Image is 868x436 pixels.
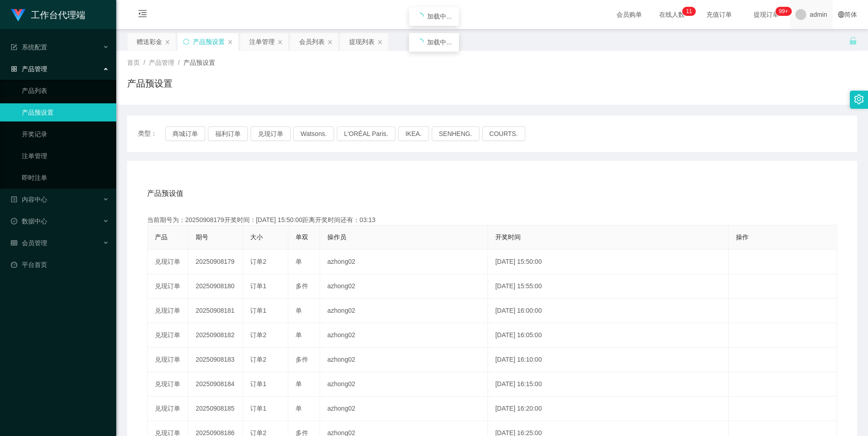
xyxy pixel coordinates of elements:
a: 注单管理 [22,147,109,165]
div: 赠送彩金 [137,33,162,50]
div: 会员列表 [299,33,325,50]
button: 福利订单 [208,126,248,141]
i: 图标: form [11,44,17,50]
td: 20250908182 [188,323,243,348]
i: 图标: unlock [849,37,857,45]
td: azhong02 [320,274,488,299]
span: / [178,59,180,66]
span: / [143,59,145,66]
span: 期号 [196,233,208,241]
div: 当前期号为：20250908179开奖时间：[DATE] 15:50:00距离开奖时间还有：03:13 [147,215,837,225]
span: 充值订单 [702,11,736,18]
i: 图标: close [165,39,170,45]
td: 20250908183 [188,348,243,372]
td: azhong02 [320,323,488,348]
td: 兑现订单 [148,397,188,421]
span: 产品管理 [11,65,47,73]
span: 订单2 [250,331,266,339]
td: azhong02 [320,397,488,421]
span: 产品管理 [149,59,174,66]
i: 图标: setting [854,94,864,104]
td: 20250908181 [188,299,243,323]
td: 兑现订单 [148,372,188,397]
td: 兑现订单 [148,348,188,372]
button: L'ORÉAL Paris. [337,126,395,141]
a: 产品预设置 [22,103,109,121]
i: 图标: close [277,39,283,45]
button: SENHENG. [432,126,479,141]
span: 提现订单 [749,11,784,18]
td: [DATE] 15:50:00 [488,250,729,274]
td: azhong02 [320,348,488,372]
i: 图标: sync [183,39,189,45]
i: icon: loading [416,39,424,46]
i: icon: loading [416,13,424,20]
td: 20250908179 [188,250,243,274]
i: 图标: global [838,11,844,18]
td: 兑现订单 [148,323,188,348]
span: 订单1 [250,282,266,290]
span: 多件 [296,356,308,363]
i: 图标: check-circle-o [11,218,17,224]
td: 20250908184 [188,372,243,397]
td: azhong02 [320,299,488,323]
td: 兑现订单 [148,299,188,323]
span: 大小 [250,233,263,241]
span: 单 [296,258,302,265]
sup: 1111 [775,7,792,16]
span: 开奖时间 [495,233,521,241]
i: 图标: appstore-o [11,66,17,72]
span: 订单1 [250,380,266,388]
a: 图标: dashboard平台首页 [11,256,109,274]
span: 订单1 [250,307,266,314]
div: 注单管理 [249,33,275,50]
i: 图标: close [327,39,333,45]
div: 提现列表 [349,33,375,50]
i: 图标: close [227,39,233,45]
span: 产品 [155,233,168,241]
td: [DATE] 16:00:00 [488,299,729,323]
a: 即时注单 [22,169,109,187]
p: 1 [689,7,692,16]
h1: 产品预设置 [127,77,173,90]
h1: 工作台代理端 [31,0,85,29]
span: 单 [296,405,302,412]
span: 订单2 [250,356,266,363]
span: 内容中心 [11,196,47,203]
span: 产品预设值 [147,188,183,199]
span: 加载中... [427,39,452,46]
button: 兑现订单 [251,126,291,141]
span: 加载中... [427,13,452,20]
td: 兑现订单 [148,274,188,299]
button: 商城订单 [165,126,205,141]
td: 20250908180 [188,274,243,299]
div: 产品预设置 [193,33,225,50]
span: 系统配置 [11,44,47,51]
i: 图标: profile [11,196,17,203]
span: 单 [296,380,302,388]
td: [DATE] 16:05:00 [488,323,729,348]
span: 首页 [127,59,140,66]
td: 20250908185 [188,397,243,421]
i: 图标: close [377,39,383,45]
img: logo.9652507e.png [11,9,25,22]
a: 开奖记录 [22,125,109,143]
td: [DATE] 16:10:00 [488,348,729,372]
td: azhong02 [320,250,488,274]
a: 工作台代理端 [11,11,85,18]
span: 多件 [296,282,308,290]
button: Watsons. [293,126,334,141]
button: COURTS. [482,126,525,141]
span: 订单2 [250,258,266,265]
span: 单 [296,307,302,314]
span: 产品预设置 [183,59,215,66]
span: 类型： [138,126,165,141]
td: azhong02 [320,372,488,397]
i: 图标: menu-fold [127,0,158,29]
td: [DATE] 15:55:00 [488,274,729,299]
td: 兑现订单 [148,250,188,274]
span: 在线人数 [655,11,689,18]
td: [DATE] 16:15:00 [488,372,729,397]
span: 单双 [296,233,308,241]
td: [DATE] 16:20:00 [488,397,729,421]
